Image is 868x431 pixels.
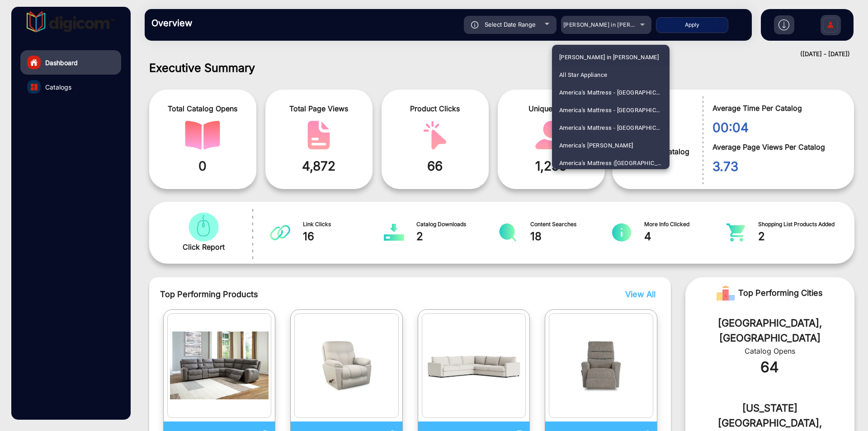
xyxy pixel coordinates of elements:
[559,101,662,119] span: America's Mattress - [GEOGRAPHIC_DATA]
[559,154,662,172] span: America's Mattress ([GEOGRAPHIC_DATA])
[559,137,633,154] span: America's [PERSON_NAME]
[559,119,662,137] span: America's Mattress - [GEOGRAPHIC_DATA]
[559,84,662,101] span: America's Mattress - [GEOGRAPHIC_DATA]
[559,48,659,66] span: [PERSON_NAME] in [PERSON_NAME]
[559,66,607,84] span: All Star Appliance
